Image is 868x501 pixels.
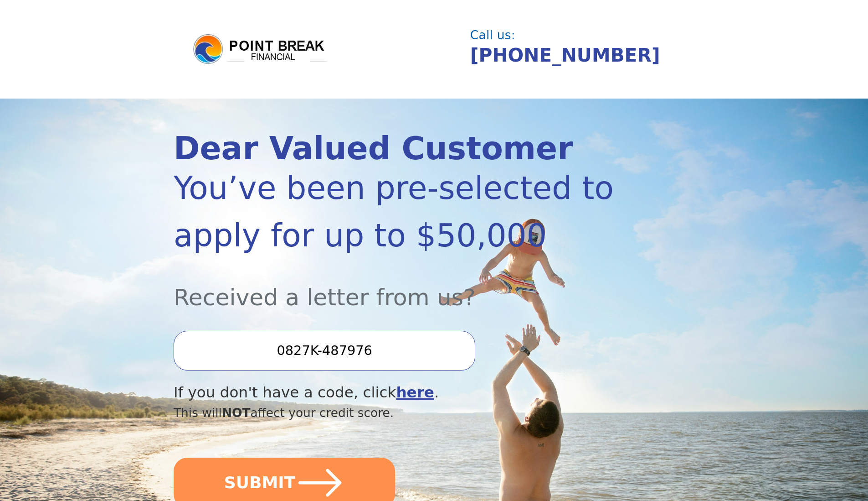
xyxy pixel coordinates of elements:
div: This will affect your credit score. [174,404,616,422]
div: Received a letter from us? [174,259,616,314]
div: Dear Valued Customer [174,133,616,164]
span: NOT [222,406,251,420]
div: Call us: [470,29,687,41]
a: [PHONE_NUMBER] [470,44,660,66]
img: logo.png [192,33,329,66]
div: If you don't have a code, click . [174,381,616,404]
div: You’ve been pre-selected to apply for up to $50,000 [174,164,616,259]
input: Enter your Offer Code: [174,331,475,370]
a: here [396,384,434,401]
